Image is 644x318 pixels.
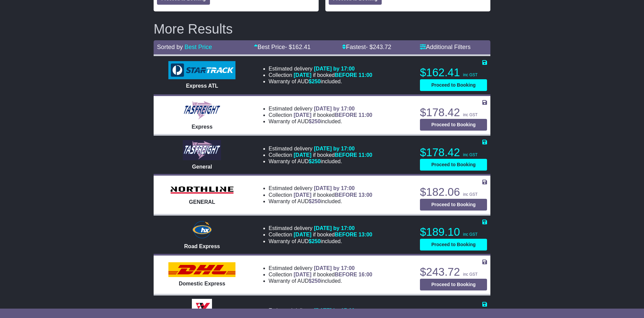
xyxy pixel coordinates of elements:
li: Collection [269,192,372,198]
span: [DATE] by 17:00 [314,308,355,313]
span: Express [192,124,212,130]
p: $189.10 [420,225,487,239]
button: Proceed to Booking [420,239,487,251]
span: inc GST [463,272,477,277]
span: Sorted by [157,44,183,50]
button: Proceed to Booking [420,119,487,131]
span: $ [309,278,321,284]
span: if booked [294,272,372,277]
li: Estimated delivery [269,225,372,231]
li: Collection [269,231,372,238]
span: 250 [312,158,321,164]
span: if booked [294,112,372,118]
h2: More Results [154,21,490,36]
span: 250 [312,79,321,84]
p: $178.42 [420,106,487,119]
p: $182.06 [420,185,487,199]
span: [DATE] [294,152,312,158]
span: inc GST [463,192,477,197]
p: $162.41 [420,66,487,79]
li: Collection [269,152,372,158]
span: [DATE] [294,272,312,277]
span: 162.41 [292,44,311,50]
li: Warranty of AUD included. [269,238,372,244]
img: Tasfreight: Express [183,100,221,120]
li: Estimated delivery [269,307,355,314]
span: BEFORE [335,272,357,277]
span: [DATE] by 17:00 [314,185,355,191]
span: 13:00 [359,192,372,198]
span: $ [309,238,321,244]
span: inc GST [463,73,477,77]
span: if booked [294,192,372,198]
span: BEFORE [335,232,357,237]
span: Road Express [184,243,220,249]
img: Northline Distribution: GENERAL [168,184,235,196]
span: 250 [312,119,321,124]
span: [DATE] by 17:00 [314,265,355,271]
span: inc GST [463,152,477,157]
img: DHL: Domestic Express [168,262,235,277]
img: Hunter Express: Road Express [191,220,213,240]
span: [DATE] [294,112,312,118]
button: Proceed to Booking [420,159,487,171]
span: $ [309,79,321,84]
span: if booked [294,232,372,237]
span: Domestic Express [179,281,225,286]
img: StarTrack: Express ATL [168,61,235,79]
span: 250 [312,238,321,244]
a: Best Price- $162.41 [254,44,311,50]
li: Estimated delivery [269,105,372,112]
p: $243.72 [420,265,487,279]
span: 250 [312,198,321,204]
li: Warranty of AUD included. [269,278,372,284]
span: General [192,164,212,170]
span: $ [309,158,321,164]
li: Estimated delivery [269,65,372,72]
li: Collection [269,72,372,78]
span: [DATE] by 17:00 [314,106,355,111]
span: 243.72 [373,44,391,50]
span: inc GST [463,112,477,117]
span: [DATE] [294,192,312,198]
span: - $ [285,44,311,50]
span: 13:00 [359,232,372,237]
span: [DATE] by 17:00 [314,146,355,151]
img: Tasfreight: General [183,140,221,160]
span: if booked [294,152,372,158]
span: Express ATL [186,83,218,89]
li: Warranty of AUD included. [269,198,372,205]
li: Estimated delivery [269,185,372,191]
span: 16:00 [359,272,372,277]
p: $178.42 [420,146,487,159]
span: BEFORE [335,72,357,78]
button: Proceed to Booking [420,279,487,290]
a: Fastest- $243.72 [342,44,391,50]
span: $ [309,119,321,124]
li: Warranty of AUD included. [269,158,372,165]
li: Collection [269,271,372,278]
li: Collection [269,112,372,118]
span: if booked [294,72,372,78]
span: [DATE] by 17:00 [314,225,355,231]
button: Proceed to Booking [420,79,487,91]
span: 11:00 [359,152,372,158]
span: BEFORE [335,192,357,198]
span: GENERAL [189,199,215,205]
button: Proceed to Booking [420,199,487,211]
li: Warranty of AUD included. [269,118,372,125]
span: 11:00 [359,72,372,78]
li: Estimated delivery [269,265,372,271]
span: BEFORE [335,152,357,158]
li: Estimated delivery [269,145,372,152]
a: Best Price [184,44,212,50]
span: - $ [366,44,391,50]
span: $ [309,198,321,204]
a: Additional Filters [420,44,471,50]
span: inc GST [463,232,477,237]
span: [DATE] [294,72,312,78]
span: [DATE] by 17:00 [314,66,355,72]
span: 250 [312,278,321,284]
span: 11:00 [359,112,372,118]
span: [DATE] [294,232,312,237]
